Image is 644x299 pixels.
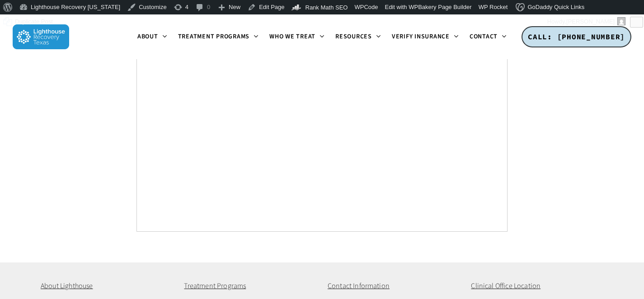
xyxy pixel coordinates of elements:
[15,14,53,29] span: Duplicate Post
[330,33,386,41] a: Resources
[471,281,541,291] span: Clinical Office Location
[386,33,464,41] a: Verify Insurance
[544,14,629,29] a: Howdy,
[269,32,315,41] span: Who We Treat
[184,281,246,291] span: Treatment Programs
[306,4,348,11] span: Rank Math SEO
[41,281,93,291] span: About Lighthouse
[566,18,615,25] span: [PERSON_NAME]
[528,32,625,41] span: CALL: [PHONE_NUMBER]
[13,24,69,49] img: Lighthouse Recovery Texas
[392,32,450,41] span: Verify Insurance
[328,281,390,291] span: Contact Information
[470,32,498,41] span: Contact
[173,33,264,41] a: Treatment Programs
[137,32,158,41] span: About
[522,26,631,48] a: CALL: [PHONE_NUMBER]
[264,33,330,41] a: Who We Treat
[132,33,173,41] a: About
[464,33,512,41] a: Contact
[178,32,250,41] span: Treatment Programs
[335,32,372,41] span: Resources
